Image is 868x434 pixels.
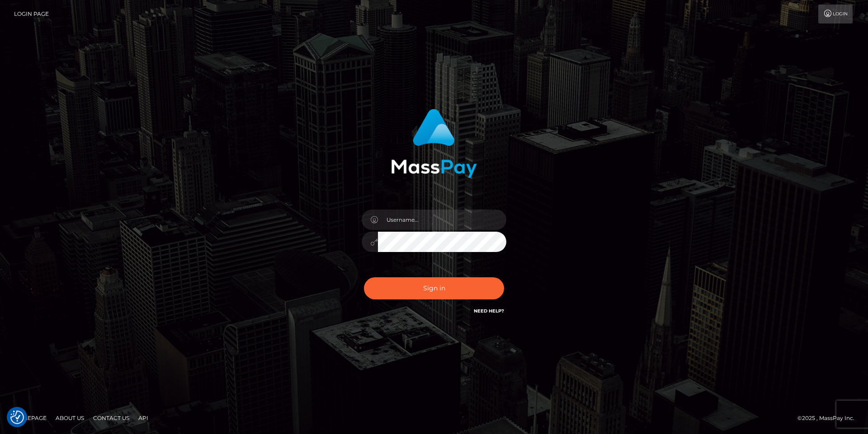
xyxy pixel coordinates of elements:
[818,5,853,23] a: Login
[797,413,861,423] div: © 2025 , MassPay Inc.
[378,210,506,230] input: Username...
[14,5,49,23] a: Login Page
[10,411,24,424] img: Revisit consent button
[364,277,504,299] button: Sign in
[391,109,477,178] img: MassPay Login
[52,411,88,425] a: About Us
[10,411,24,424] button: Consent Preferences
[10,411,50,425] a: Homepage
[90,411,133,425] a: Contact Us
[135,411,152,425] a: API
[474,308,504,314] a: Need Help?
